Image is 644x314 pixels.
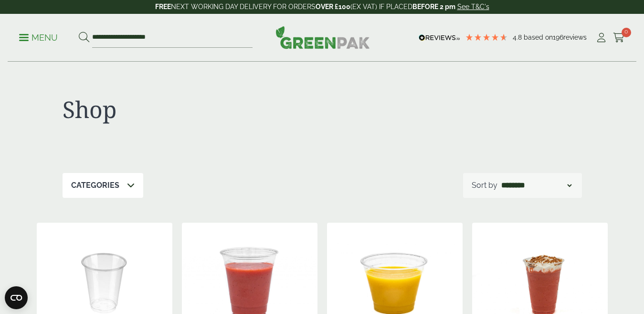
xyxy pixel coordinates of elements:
a: Menu [19,32,58,42]
span: 196 [553,33,563,41]
strong: FREE [155,3,171,11]
span: 0 [622,28,631,37]
p: Sort by [472,180,497,191]
p: Menu [19,32,58,43]
img: REVIEWS.io [419,34,460,41]
div: 4.79 Stars [465,33,508,42]
span: reviews [563,33,587,41]
a: 0 [613,31,625,45]
span: 4.8 [513,33,524,41]
p: Categories [71,180,119,191]
img: GreenPak Supplies [275,26,370,49]
h1: Shop [63,96,322,123]
span: Based on [524,33,553,41]
a: See T&C's [457,3,489,11]
i: My Account [595,33,607,43]
strong: OVER £100 [316,3,350,11]
select: Shop order [499,180,573,191]
i: Cart [613,33,625,43]
strong: BEFORE 2 pm [412,3,455,11]
button: Open CMP widget [5,286,28,309]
